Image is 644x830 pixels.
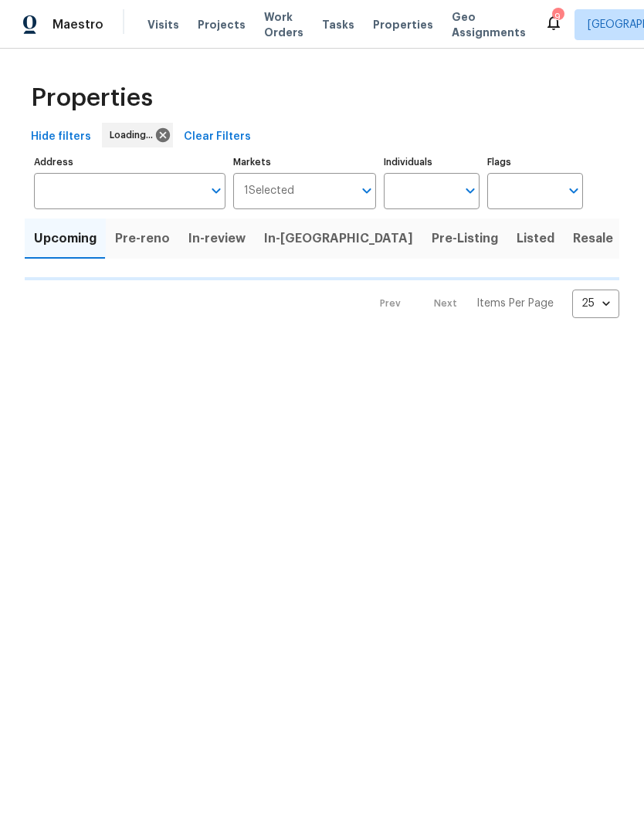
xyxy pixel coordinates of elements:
[25,123,97,151] button: Hide filters
[188,228,246,249] span: In-review
[322,19,354,30] span: Tasks
[432,228,498,249] span: Pre-Listing
[34,158,225,167] label: Address
[178,123,257,151] button: Clear Filters
[205,180,227,202] button: Open
[264,9,303,40] span: Work Orders
[573,228,613,249] span: Resale
[552,9,563,25] div: 9
[198,17,246,32] span: Projects
[147,17,179,32] span: Visits
[365,290,619,318] nav: Pagination Navigation
[452,9,526,40] span: Geo Assignments
[264,228,413,249] span: In-[GEOGRAPHIC_DATA]
[31,127,91,147] span: Hide filters
[384,158,480,167] label: Individuals
[184,127,251,147] span: Clear Filters
[102,123,173,147] div: Loading...
[563,180,585,202] button: Open
[110,127,159,143] span: Loading...
[31,90,153,106] span: Properties
[115,228,170,249] span: Pre-reno
[356,180,378,202] button: Open
[53,17,103,32] span: Maestro
[517,228,554,249] span: Listed
[572,283,619,324] div: 25
[476,296,554,311] p: Items Per Page
[34,228,97,249] span: Upcoming
[373,17,433,32] span: Properties
[233,158,377,167] label: Markets
[244,185,294,198] span: 1 Selected
[487,158,583,167] label: Flags
[459,180,481,202] button: Open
